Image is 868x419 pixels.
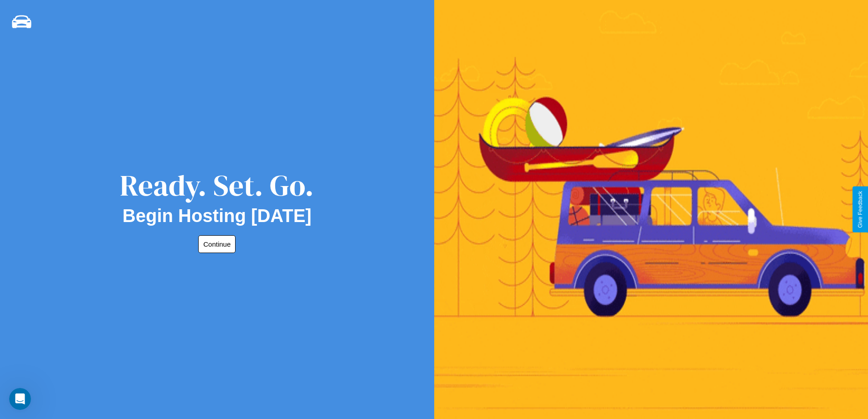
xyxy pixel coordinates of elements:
[123,206,312,226] h2: Begin Hosting [DATE]
[198,235,236,253] button: Continue
[9,388,31,410] iframe: Intercom live chat
[120,165,314,206] div: Ready. Set. Go.
[857,191,863,228] div: Give Feedback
